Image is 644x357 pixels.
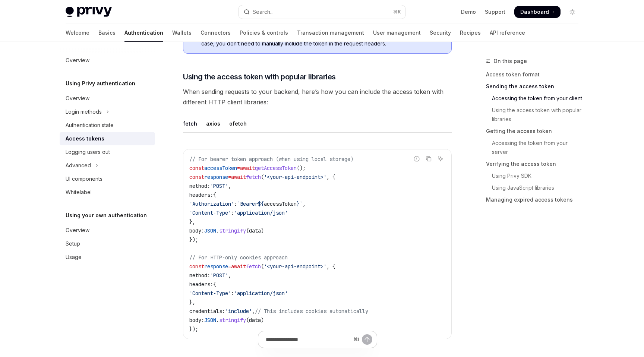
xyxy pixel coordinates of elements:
a: Managing expired access tokens [486,194,584,206]
button: Open search [239,5,405,19]
span: ( [246,317,249,323]
span: const [189,263,204,270]
span: accessToken [204,165,237,171]
div: fetch [183,115,197,132]
span: JSON [204,317,216,323]
a: Accessing the token from your client [486,92,584,104]
span: // For HTTP-only cookies approach [189,254,288,261]
a: Recipes [460,24,481,42]
span: 'application/json' [234,290,288,297]
a: Verifying the access token [486,158,584,170]
span: } [297,200,300,207]
span: , { [326,263,335,270]
a: Sending the access token [486,80,584,92]
span: , [228,272,231,279]
div: Authentication state [66,121,114,130]
span: : [234,200,237,207]
a: User management [373,24,421,42]
a: Overview [60,92,155,105]
span: Dashboard [520,8,549,16]
h5: Using Privy authentication [66,79,135,88]
span: = [228,263,231,270]
span: { [213,192,216,198]
button: Toggle dark mode [566,6,578,18]
button: Ask AI [436,154,445,164]
span: ) [261,227,264,234]
span: ( [261,263,264,270]
a: Demo [461,8,476,16]
a: Overview [60,224,155,237]
span: method: [189,183,210,189]
div: Usage [66,253,82,262]
span: body: [189,227,204,234]
span: = [237,165,240,171]
span: ` [300,200,303,207]
div: Overview [66,94,89,103]
button: Send message [362,334,372,345]
div: Access tokens [66,134,104,143]
span: On this page [493,57,527,66]
span: , { [326,174,335,180]
span: 'include' [225,308,252,315]
div: Login methods [66,107,102,116]
a: UI components [60,172,155,186]
a: Transaction management [297,24,364,42]
span: }); [189,326,198,332]
a: Accessing the token from your server [486,137,584,158]
img: light logo [66,7,112,17]
span: getAccessToken [255,165,297,171]
div: Logging users out [66,148,110,157]
span: = [228,174,231,180]
a: Basics [98,24,116,42]
span: 'Content-Type' [189,290,231,297]
a: Using JavaScript libraries [486,182,584,194]
span: credentials: [189,308,225,315]
span: method: [189,272,210,279]
span: const [189,165,204,171]
div: Whitelabel [66,188,92,197]
div: Overview [66,226,89,235]
span: await [231,174,246,180]
h5: Using your own authentication [66,211,147,220]
a: Setup [60,237,155,250]
span: headers: [189,192,213,198]
a: Support [485,8,505,16]
span: ⌘ K [393,9,401,15]
a: Whitelabel [60,186,155,199]
span: accessToken [264,200,297,207]
a: API reference [490,24,525,42]
span: response [204,263,228,270]
a: Authentication state [60,119,155,132]
span: // This includes cookies automatically [255,308,368,315]
span: }, [189,218,195,225]
a: Using the access token with popular libraries [486,104,584,125]
span: Using the access token with popular libraries [183,72,336,82]
span: data [249,227,261,234]
button: Toggle Advanced section [60,159,155,172]
span: body: [189,317,204,323]
span: 'POST' [210,272,228,279]
span: , [303,200,306,207]
span: stringify [219,317,246,323]
a: Usage [60,250,155,264]
a: Policies & controls [240,24,288,42]
span: When sending requests to your backend, here’s how you can include the access token with different... [183,86,452,107]
div: Overview [66,56,89,65]
a: Logging users out [60,145,155,159]
a: Access tokens [60,132,155,145]
span: fetch [246,263,261,270]
a: Connectors [201,24,231,42]
span: { [213,281,216,288]
span: }); [189,236,198,243]
span: response [204,174,228,180]
div: axios [206,115,220,132]
span: // For bearer token approach (when using local storage) [189,156,353,162]
a: Access token format [486,69,584,80]
a: Using Privy SDK [486,170,584,182]
input: Ask a question... [266,331,350,348]
span: . [216,317,219,323]
button: Toggle Login methods section [60,105,155,119]
span: 'POST' [210,183,228,189]
span: headers: [189,281,213,288]
span: ( [261,174,264,180]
